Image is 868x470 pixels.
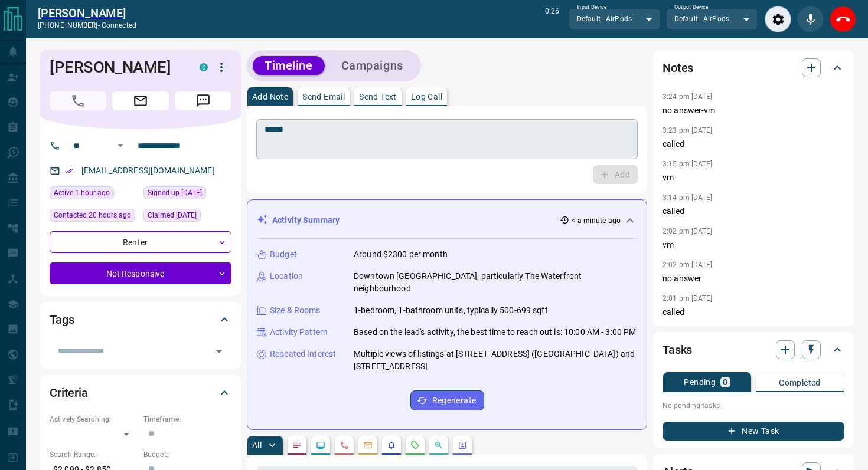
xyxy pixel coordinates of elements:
div: Default - AirPods [569,9,660,29]
p: 3:15 pm [DATE] [663,160,713,168]
p: [PHONE_NUMBER] - [38,20,136,31]
button: Timeline [253,56,325,75]
div: Sat Sep 13 2025 [143,209,231,225]
svg: Email Verified [65,167,73,175]
p: called [663,205,844,218]
div: condos.ca [200,63,208,71]
div: Wed Oct 15 2025 [50,186,138,203]
p: called [663,306,844,318]
span: Message [175,91,231,110]
p: 2:01 pm [DATE] [663,294,713,303]
span: Contacted 20 hours ago [54,209,131,221]
button: Open [113,139,128,153]
h1: [PERSON_NAME] [50,58,182,77]
div: Tags [50,305,231,334]
div: Criteria [50,379,231,407]
div: Audio Settings [765,6,791,32]
p: No pending tasks [663,397,844,415]
p: 3:23 pm [DATE] [663,126,713,134]
h2: Tasks [663,340,692,359]
div: Default - AirPods [666,9,758,29]
p: All [252,441,262,449]
div: Tasks [663,336,844,364]
span: Active 1 hour ago [54,187,110,199]
button: Campaigns [329,56,415,75]
p: Activity Pattern [270,326,328,338]
p: no answer-vm [663,104,844,117]
button: Open [211,343,227,360]
p: called [663,138,844,150]
svg: Agent Actions [458,441,467,450]
div: Renter [50,231,231,253]
p: Multiple views of listings at [STREET_ADDRESS] ([GEOGRAPHIC_DATA]) and [STREET_ADDRESS] [354,348,637,373]
p: 2:02 pm [DATE] [663,261,713,269]
p: Budget [270,248,297,261]
p: 3:14 pm [DATE] [663,193,713,202]
p: Around $2300 per month [354,248,448,261]
p: no answer [663,272,844,285]
label: Input Device [577,4,607,11]
p: vm [663,172,844,184]
p: Size & Rooms [270,304,321,317]
p: Location [270,270,303,282]
span: Signed up [DATE] [148,187,202,199]
p: Based on the lead's activity, the best time to reach out is: 10:00 AM - 3:00 PM [354,326,636,338]
div: Tue Oct 14 2025 [50,209,138,225]
svg: Notes [292,441,302,450]
svg: Listing Alerts [387,441,396,450]
svg: Lead Browsing Activity [316,441,325,450]
p: < a minute ago [572,215,621,226]
button: New Task [663,422,844,441]
p: Timeframe: [143,414,231,425]
h2: Notes [663,58,693,77]
svg: Calls [340,441,349,450]
label: Output Device [674,4,708,11]
p: 0:26 [545,6,559,32]
p: Completed [779,379,821,387]
h2: Criteria [50,383,88,402]
button: Regenerate [410,390,484,410]
span: Claimed [DATE] [148,209,197,221]
p: Add Note [252,93,288,101]
div: Sat Sep 13 2025 [143,186,231,203]
span: Email [112,91,169,110]
p: 0 [723,378,727,386]
span: Call [50,91,106,110]
p: 2:02 pm [DATE] [663,227,713,235]
svg: Requests [410,441,420,450]
h2: Tags [50,310,74,329]
p: Log Call [411,93,442,101]
a: [PERSON_NAME] [38,6,136,20]
p: 3:24 pm [DATE] [663,93,713,101]
p: Downtown [GEOGRAPHIC_DATA], particularly The Waterfront neighbourhood [354,270,637,295]
p: Pending [684,378,716,386]
p: Actively Searching: [50,414,138,425]
p: Repeated Interest [270,348,336,360]
svg: Opportunities [434,441,443,450]
p: Send Text [359,93,397,101]
div: Notes [663,54,844,82]
div: Activity Summary< a minute ago [257,209,637,231]
p: Budget: [143,449,231,460]
p: Search Range: [50,449,138,460]
svg: Emails [363,441,373,450]
p: vm [663,239,844,251]
a: [EMAIL_ADDRESS][DOMAIN_NAME] [81,166,215,175]
p: 1-bedroom, 1-bathroom units, typically 500-699 sqft [354,304,548,317]
div: End Call [830,6,856,32]
p: Activity Summary [272,214,340,226]
span: connected [102,21,136,29]
p: Send Email [302,93,345,101]
div: Not Responsive [50,262,231,284]
div: Mute [797,6,824,32]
